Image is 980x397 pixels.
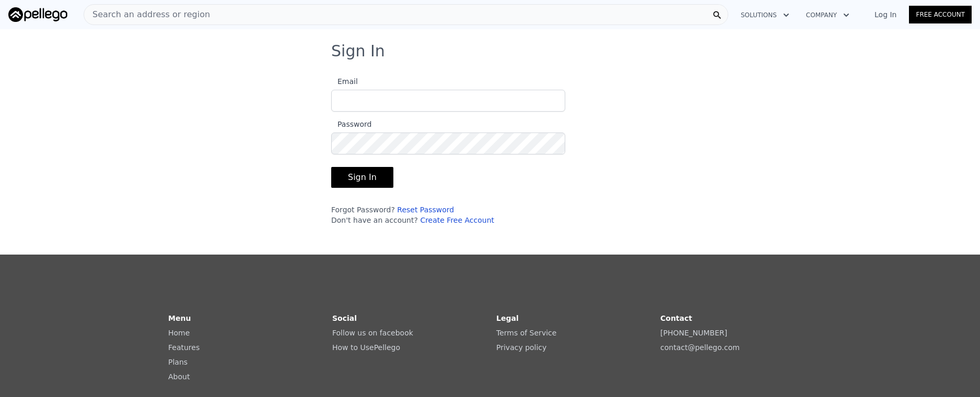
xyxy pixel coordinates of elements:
[331,42,649,61] h3: Sign In
[862,9,909,20] a: Log In
[168,343,200,352] a: Features
[332,329,413,337] a: Follow us on facebook
[397,206,454,214] a: Reset Password
[84,8,210,21] span: Search an address or region
[496,343,546,352] a: Privacy policy
[331,120,371,128] span: Password
[168,329,190,337] a: Home
[660,314,692,322] strong: Contact
[732,6,798,25] button: Solutions
[331,133,565,154] input: Password
[331,167,393,188] button: Sign In
[496,314,519,322] strong: Legal
[496,329,556,337] a: Terms of Service
[331,77,358,86] span: Email
[909,6,972,23] a: Free Account
[420,216,494,224] a: Create Free Account
[168,314,191,322] strong: Menu
[660,343,740,352] a: contact@pellego.com
[332,343,400,352] a: How to UsePellego
[8,7,67,22] img: Pellego
[331,90,565,112] input: Email
[168,358,188,366] a: Plans
[660,329,727,337] a: [PHONE_NUMBER]
[798,6,858,25] button: Company
[331,204,565,225] div: Forgot Password? Don't have an account?
[332,314,357,322] strong: Social
[168,372,190,381] a: About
